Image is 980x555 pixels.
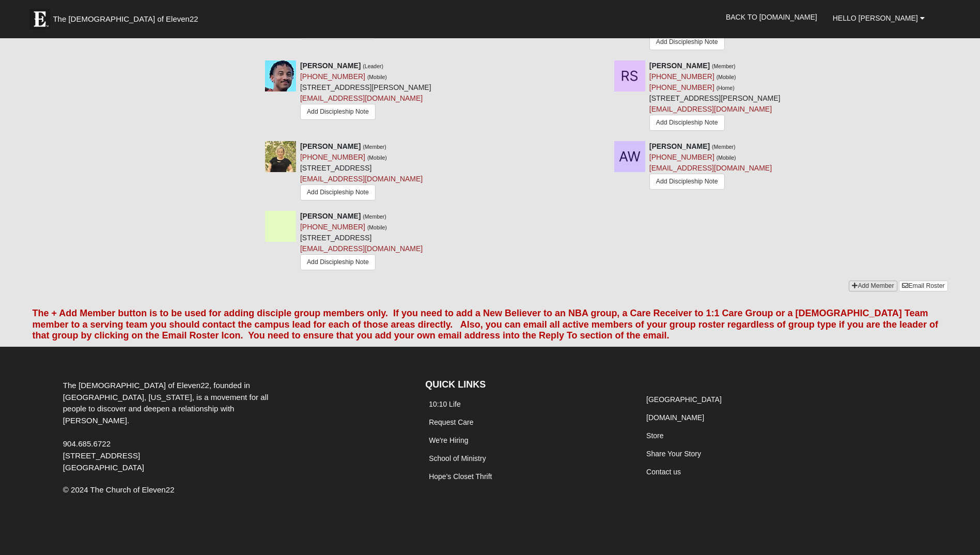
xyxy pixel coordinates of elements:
[649,72,714,81] a: [PHONE_NUMBER]
[300,72,365,81] a: [PHONE_NUMBER]
[300,211,423,273] div: [STREET_ADDRESS]
[649,164,772,172] a: [EMAIL_ADDRESS][DOMAIN_NAME]
[300,223,365,231] a: [PHONE_NUMBER]
[712,63,736,69] small: (Member)
[63,485,175,494] span: © 2024 The Church of Eleven22
[649,142,710,150] strong: [PERSON_NAME]
[429,454,486,463] a: School of Ministry
[649,105,772,113] a: [EMAIL_ADDRESS][DOMAIN_NAME]
[649,61,710,70] strong: [PERSON_NAME]
[55,380,297,474] div: The [DEMOGRAPHIC_DATA] of Eleven22, founded in [GEOGRAPHIC_DATA], [US_STATE], is a movement for a...
[899,281,947,291] a: Email Roster
[646,413,704,422] a: [DOMAIN_NAME]
[367,224,387,230] small: (Mobile)
[367,155,387,161] small: (Mobile)
[300,254,376,270] a: Add Discipleship Note
[429,472,492,481] a: Hope's Closet Thrift
[649,115,725,131] a: Add Discipleship Note
[367,74,387,80] small: (Mobile)
[300,141,423,203] div: [STREET_ADDRESS]
[717,74,736,80] small: (Mobile)
[646,450,701,458] a: Share Your Story
[425,379,627,391] h4: QUICK LINKS
[429,400,461,408] a: 10:10 Life
[300,153,365,161] a: [PHONE_NUMBER]
[300,60,431,122] div: [STREET_ADDRESS][PERSON_NAME]
[833,14,918,22] span: Hello [PERSON_NAME]
[429,418,473,426] a: Request Care
[649,153,714,161] a: [PHONE_NUMBER]
[53,14,198,24] span: The [DEMOGRAPHIC_DATA] of Eleven22
[63,463,144,472] span: [GEOGRAPHIC_DATA]
[646,468,681,476] a: Contact us
[29,9,50,29] img: Eleven22 logo
[300,104,376,120] a: Add Discipleship Note
[32,308,938,341] font: The + Add Member button is to be used for adding disciple group members only. If you need to add ...
[429,436,468,444] a: We're Hiring
[300,61,361,70] strong: [PERSON_NAME]
[712,144,736,150] small: (Member)
[300,244,423,253] a: [EMAIL_ADDRESS][DOMAIN_NAME]
[717,85,735,91] small: (Home)
[300,94,423,102] a: [EMAIL_ADDRESS][DOMAIN_NAME]
[649,83,714,91] a: [PHONE_NUMBER]
[825,5,932,31] a: Hello [PERSON_NAME]
[300,212,361,220] strong: [PERSON_NAME]
[649,60,781,133] div: [STREET_ADDRESS][PERSON_NAME]
[300,184,376,201] a: Add Discipleship Note
[646,431,663,440] a: Store
[717,155,736,161] small: (Mobile)
[363,213,386,220] small: (Member)
[646,395,722,404] a: [GEOGRAPHIC_DATA]
[849,281,897,291] a: Add Member
[649,34,725,50] a: Add Discipleship Note
[363,63,383,69] small: (Leader)
[363,144,386,150] small: (Member)
[649,174,725,190] a: Add Discipleship Note
[718,4,825,30] a: Back to [DOMAIN_NAME]
[24,4,231,29] a: The [DEMOGRAPHIC_DATA] of Eleven22
[300,142,361,150] strong: [PERSON_NAME]
[300,175,423,183] a: [EMAIL_ADDRESS][DOMAIN_NAME]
